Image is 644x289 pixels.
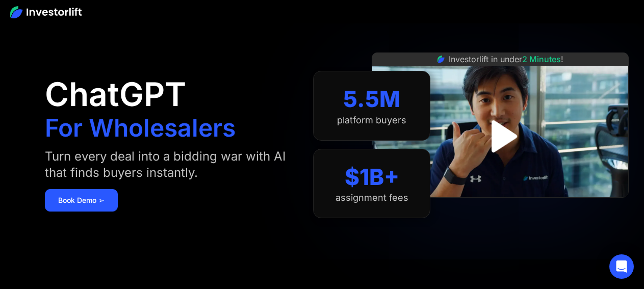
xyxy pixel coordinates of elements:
[449,53,563,65] div: Investorlift in under !
[45,78,186,111] h1: ChatGPT
[345,164,399,191] div: $1B+
[45,148,293,181] div: Turn every deal into a bidding war with AI that finds buyers instantly.
[45,116,236,140] h1: For Wholesalers
[45,189,118,212] a: Book Demo ➢
[478,114,523,159] a: open lightbox
[336,192,408,203] div: assignment fees
[337,115,406,126] div: platform buyers
[343,86,401,113] div: 5.5M
[609,254,634,279] div: Open Intercom Messenger
[424,203,577,215] iframe: Customer reviews powered by Trustpilot
[522,54,561,64] span: 2 Minutes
